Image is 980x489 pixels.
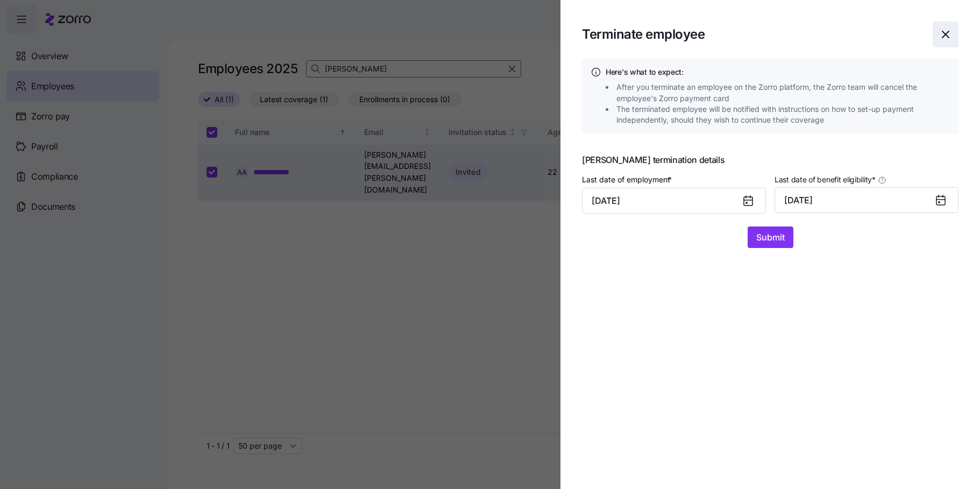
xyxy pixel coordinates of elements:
[775,187,958,213] button: [DATE]
[606,67,950,77] h4: Here's what to expect:
[616,82,953,104] span: After you terminate an employee on the Zorro platform, the Zorro team will cancel the employee's ...
[582,188,766,214] input: MM/DD/YYYY
[775,174,876,185] span: Last date of benefit eligibility *
[582,155,958,164] span: [PERSON_NAME] termination details
[582,26,705,42] h1: Terminate employee
[756,231,785,244] span: Submit
[748,226,793,248] button: Submit
[582,174,674,186] label: Last date of employment
[616,104,953,126] span: The terminated employee will be notified with instructions on how to set-up payment independently...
